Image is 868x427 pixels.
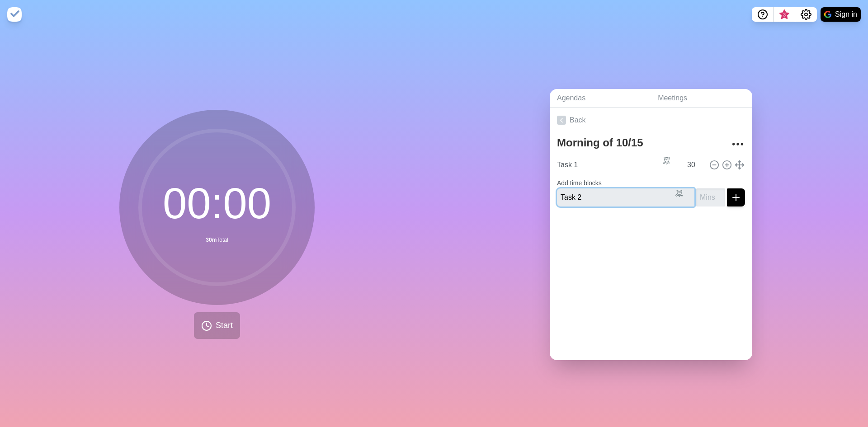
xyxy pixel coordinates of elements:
[696,188,725,206] input: Mins
[795,7,817,22] button: Settings
[752,7,774,22] button: Help
[821,7,861,22] button: Sign in
[553,156,682,174] input: Name
[557,179,602,187] label: Add time blocks
[781,11,788,19] span: 3
[684,156,705,174] input: Mins
[774,7,795,22] button: What’s new
[557,188,694,206] input: Name
[7,7,22,22] img: timeblocks logo
[194,312,240,339] button: Start
[216,319,233,332] span: Start
[651,89,752,108] a: Meetings
[550,89,651,108] a: Agendas
[550,108,752,133] a: Back
[824,11,831,18] img: google logo
[729,135,747,153] button: More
